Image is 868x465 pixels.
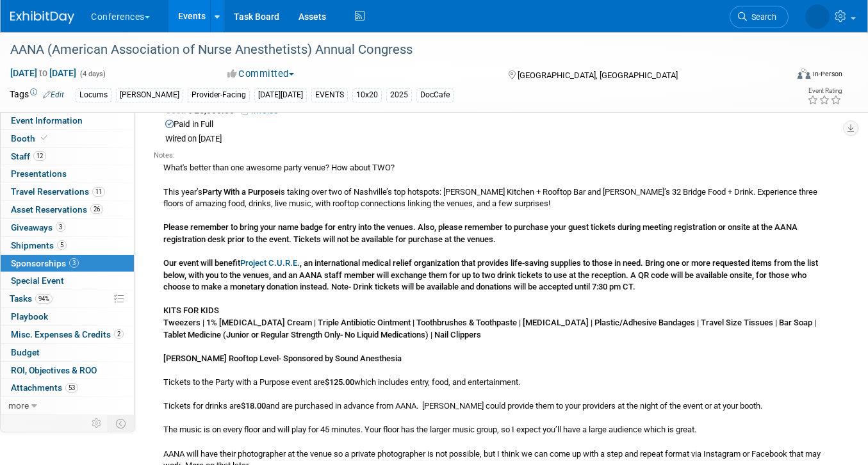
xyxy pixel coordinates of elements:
[1,165,134,183] a: Presentations
[1,130,134,147] a: Booth
[730,6,789,28] a: Search
[57,240,67,250] span: 5
[798,69,810,79] img: Format-Inperson.png
[165,105,240,115] span: 25,000.00
[1,112,134,129] a: Event Information
[11,204,103,215] span: Asset Reservations
[79,70,106,78] span: (4 days)
[92,187,105,197] span: 11
[11,275,64,286] span: Special Event
[10,293,53,304] span: Tasks
[11,133,50,143] span: Booth
[1,183,134,200] a: Travel Reservations11
[812,69,842,79] div: In-Person
[11,240,67,250] span: Shipments
[11,329,124,339] span: Misc. Expenses & Credits
[116,88,183,102] div: [PERSON_NAME]
[11,365,97,375] span: ROI, Objectives & ROO
[223,67,299,81] button: Committed
[11,168,67,179] span: Presentations
[10,88,64,102] td: Tags
[114,329,124,339] span: 2
[165,118,833,131] div: Paid in Full
[1,397,134,414] a: more
[386,88,412,102] div: 2025
[325,377,354,387] b: $125.00
[108,415,135,432] td: Toggle Event Tabs
[35,294,53,304] span: 94%
[33,151,46,161] span: 12
[43,90,64,99] a: Edit
[311,88,348,102] div: EVENTS
[1,148,134,165] a: Staff12
[719,67,842,86] div: Event Format
[1,308,134,325] a: Playbook
[1,379,134,396] a: Attachments53
[56,222,65,232] span: 3
[10,11,74,24] img: ExhibitDay
[807,88,842,94] div: Event Rating
[1,272,134,290] a: Special Event
[11,151,46,161] span: Staff
[69,258,79,268] span: 3
[37,68,49,78] span: to
[1,201,134,218] a: Asset Reservations26
[10,67,77,79] span: [DATE] [DATE]
[240,258,300,268] a: Project C.U.R.E.
[165,134,833,145] div: Wired on [DATE]
[11,311,48,322] span: Playbook
[8,400,29,411] span: more
[352,88,382,102] div: 10x20
[11,382,78,393] span: Attachments
[1,344,134,361] a: Budget
[6,38,771,61] div: AANA (American Association of Nurse Anesthetists) Annual Congress
[188,88,250,102] div: Provider-Facing
[1,362,134,379] a: ROI, Objectives & ROO
[202,187,279,197] b: Party With a Purpose
[518,70,678,80] span: [GEOGRAPHIC_DATA], [GEOGRAPHIC_DATA]
[154,151,833,161] div: Notes:
[1,219,134,236] a: Giveaways3
[11,115,83,126] span: Event Information
[254,88,307,102] div: [DATE][DATE]
[1,255,134,272] a: Sponsorships3
[86,415,108,432] td: Personalize Event Tab Strip
[11,222,65,232] span: Giveaways
[1,237,134,254] a: Shipments5
[242,106,283,115] a: Invoice
[805,4,830,29] img: Mel Liwanag
[11,347,40,357] span: Budget
[76,88,111,102] div: Locums
[41,135,47,142] i: Booth reservation complete
[165,105,194,115] span: Cost: $
[1,290,134,307] a: Tasks94%
[241,401,266,411] b: $18.00
[163,222,818,363] b: Please remember to bring your name badge for entry into the venues. Also, please remember to purc...
[11,186,105,197] span: Travel Reservations
[1,326,134,343] a: Misc. Expenses & Credits2
[11,258,79,268] span: Sponsorships
[416,88,454,102] div: DocCafe
[747,12,776,22] span: Search
[90,204,103,214] span: 26
[65,383,78,393] span: 53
